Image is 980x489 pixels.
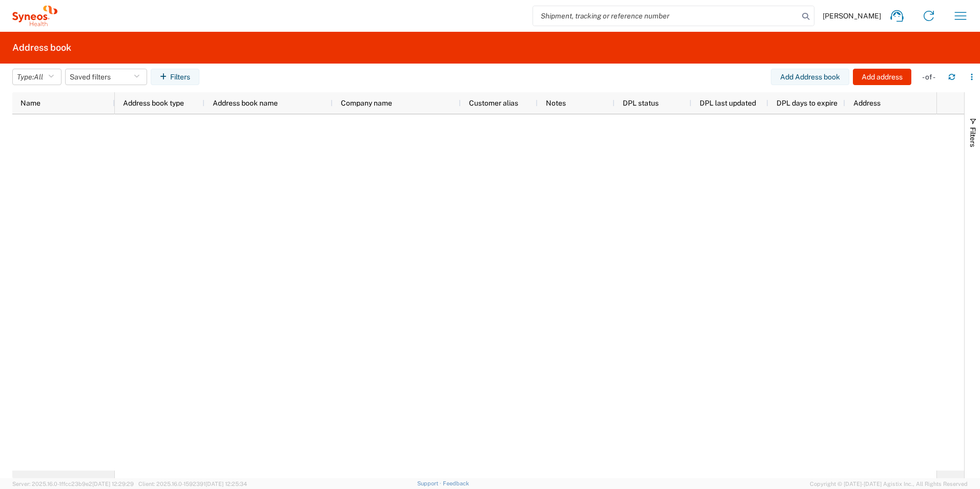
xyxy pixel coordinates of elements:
span: Notes [546,99,566,107]
span: All [34,73,43,81]
button: Add Address book [771,69,849,85]
a: Support [417,480,443,486]
button: Saved filters [65,69,147,85]
button: Type:All [12,69,62,85]
span: Server: 2025.16.0-1ffcc23b9e2 [12,481,134,487]
span: Name [21,99,40,107]
h2: Address book [12,42,71,54]
span: [DATE] 12:29:29 [92,481,134,487]
span: Address book type [123,99,184,107]
span: [PERSON_NAME] [823,11,881,21]
span: Copyright © [DATE]-[DATE] Agistix Inc., All Rights Reserved [810,479,968,488]
input: Shipment, tracking or reference number [533,6,799,26]
button: Add address [853,69,911,85]
div: - of - [922,72,940,81]
span: DPL last updated [700,99,756,107]
span: Address [853,99,881,107]
span: Address book name [213,99,278,107]
span: [DATE] 12:25:34 [206,481,247,487]
a: Feedback [443,480,469,486]
button: Filters [151,69,199,85]
span: DPL status [623,99,659,107]
span: Customer alias [469,99,518,107]
span: Filters [969,127,977,147]
span: Client: 2025.16.0-1592391 [138,481,247,487]
span: DPL days to expire [777,99,838,107]
span: Company name [341,99,392,107]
